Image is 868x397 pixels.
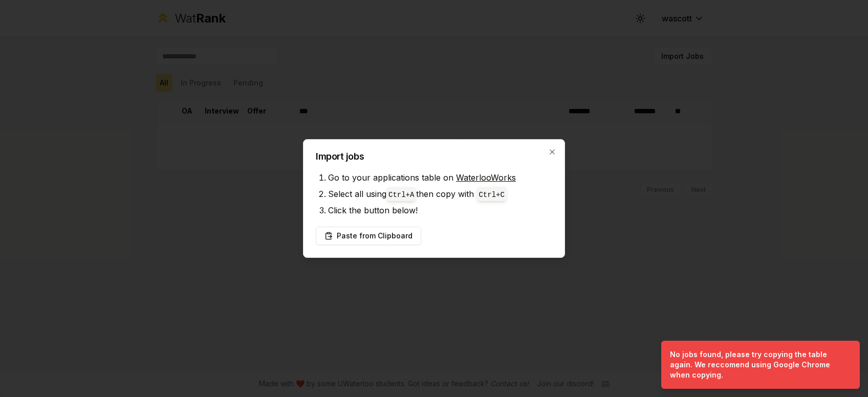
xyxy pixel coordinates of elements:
div: No jobs found, please try copying the table again. We reccomend using Google Chrome when copying. [670,349,847,380]
code: Ctrl+ A [388,191,414,199]
li: Click the button below! [328,202,552,218]
a: WaterlooWorks [456,172,516,183]
button: Paste from Clipboard [316,227,421,245]
li: Go to your applications table on [328,169,552,186]
h2: Import jobs [316,152,552,161]
code: Ctrl+ C [479,191,504,199]
li: Select all using then copy with [328,186,552,202]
